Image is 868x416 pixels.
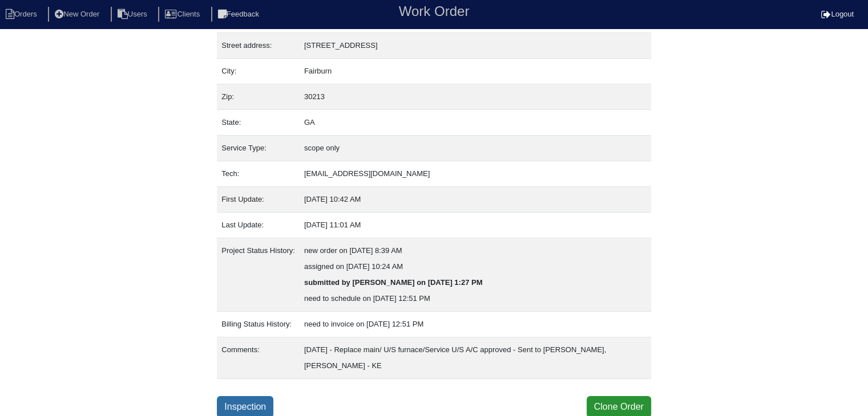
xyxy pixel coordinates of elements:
[217,59,300,84] td: City:
[217,33,300,59] td: Street address:
[300,161,651,187] td: [EMAIL_ADDRESS][DOMAIN_NAME]
[211,7,268,22] li: Feedback
[111,7,156,22] li: Users
[217,110,300,136] td: State:
[48,10,108,18] a: New Order
[300,33,651,59] td: [STREET_ADDRESS]
[217,337,300,379] td: Comments:
[158,7,209,22] li: Clients
[304,316,647,332] div: need to invoice on [DATE] 12:51 PM
[300,110,651,136] td: GA
[821,10,854,18] a: Logout
[300,136,651,161] td: scope only
[48,7,108,22] li: New Order
[304,291,647,307] div: need to schedule on [DATE] 12:51 PM
[217,84,300,110] td: Zip:
[304,259,647,275] div: assigned on [DATE] 10:24 AM
[217,238,300,312] td: Project Status History:
[304,275,647,291] div: submitted by [PERSON_NAME] on [DATE] 1:27 PM
[300,213,651,238] td: [DATE] 11:01 AM
[217,312,300,337] td: Billing Status History:
[300,84,651,110] td: 30213
[300,59,651,84] td: Fairburn
[304,243,647,259] div: new order on [DATE] 8:39 AM
[300,337,651,379] td: [DATE] - Replace main/ U/S furnace/Service U/S A/C approved - Sent to [PERSON_NAME], [PERSON_NAME...
[217,213,300,238] td: Last Update:
[217,187,300,213] td: First Update:
[217,161,300,187] td: Tech:
[217,136,300,161] td: Service Type:
[111,10,156,18] a: Users
[300,187,651,213] td: [DATE] 10:42 AM
[158,10,209,18] a: Clients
